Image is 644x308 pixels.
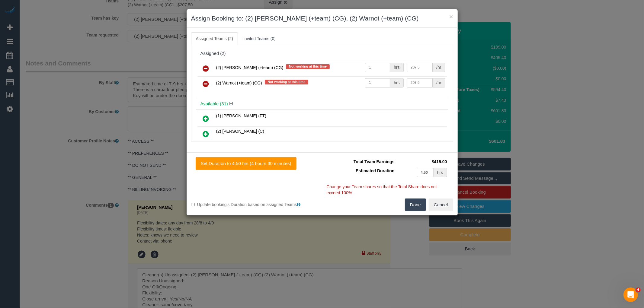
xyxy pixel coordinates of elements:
div: /hr [433,63,445,72]
iframe: Intercom live chat [623,287,638,302]
label: Update booking's Duration based on assigned Teams [191,202,318,208]
h4: Available (31) [200,101,444,106]
span: Estimated Duration [356,168,394,173]
span: (2) Warnot (+team) (CG) [216,81,262,85]
span: 4 [636,287,641,292]
span: (2) [PERSON_NAME] (C) [216,129,264,134]
button: Done [405,198,426,211]
div: hrs [390,78,403,87]
a: Assigned Teams (2) [191,32,238,45]
a: Invited Teams (0) [239,32,280,45]
h3: Assign Booking to: (2) [PERSON_NAME] (+team) (CG), (2) Warnot (+team) (CG) [191,14,453,23]
button: Set Duration to 4.50 hrs (4 hours 30 minutes) [196,157,296,170]
td: $415.00 [396,157,449,166]
input: Update booking's Duration based on assigned Teams [191,203,195,207]
button: × [449,13,453,20]
div: hrs [390,63,403,72]
span: Not working at this time [265,80,309,84]
td: Total Team Earnings [327,157,396,166]
span: Not working at this time [286,64,330,69]
div: hrs [434,168,447,177]
span: (1) [PERSON_NAME] (FT) [216,113,266,118]
span: (2) [PERSON_NAME] (+team) (CG) [216,65,284,70]
div: Assigned (2) [200,51,444,56]
div: /hr [433,78,445,87]
button: Cancel [429,198,453,211]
